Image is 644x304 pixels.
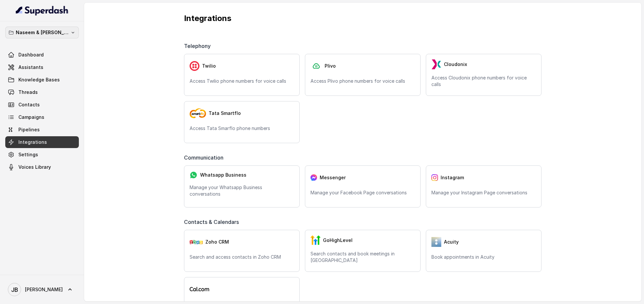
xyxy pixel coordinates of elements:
[325,63,336,69] span: Plivo
[5,27,79,38] button: Naseem & [PERSON_NAME]
[444,61,467,68] span: Cloudonix
[5,280,79,299] a: [PERSON_NAME]
[184,13,541,24] p: Integrations
[18,139,47,145] span: Integrations
[202,63,216,69] span: Twilio
[5,49,79,61] a: Dashboard
[184,154,226,162] span: Communication
[310,174,317,181] img: messenger.2e14a0163066c29f9ca216c7989aa592.svg
[431,59,441,69] img: LzEnlUgADIwsuYwsTIxNLkxQDEyBEgDTDZAMjs1Qgy9jUyMTMxBzEB8uASKBKLgDqFxF08kI1lQAAAABJRU5ErkJggg==
[18,76,60,83] span: Knowledge Bases
[5,136,79,148] a: Integrations
[18,52,44,58] span: Dashboard
[431,254,536,260] p: Book appointments in Acuity
[5,74,79,86] a: Knowledge Bases
[184,218,241,226] span: Contacts & Calendars
[5,99,79,111] a: Contacts
[431,189,536,196] p: Manage your Instagram Page conversations
[184,42,213,50] span: Telephony
[190,108,206,118] img: tata-smart-flo.8a5748c556e2c421f70c.png
[431,75,536,88] p: Access Cloudonix phone numbers for voice calls
[200,172,246,178] span: Whatsapp Business
[205,239,229,245] span: Zoho CRM
[18,151,38,158] span: Settings
[18,101,40,108] span: Contacts
[18,126,40,133] span: Pipelines
[320,174,346,181] span: Messenger
[310,189,415,196] p: Manage your Facebook Page conversations
[190,240,203,244] img: zohoCRM.b78897e9cd59d39d120b21c64f7c2b3a.svg
[5,61,79,73] a: Assistants
[209,110,241,117] span: Tata Smartflo
[25,286,63,293] span: [PERSON_NAME]
[5,111,79,123] a: Campaigns
[310,78,415,84] p: Access Plivo phone numbers for voice calls
[190,61,199,71] img: twilio.7c09a4f4c219fa09ad352260b0a8157b.svg
[5,161,79,173] a: Voices Library
[11,286,18,293] text: JB
[190,78,294,84] p: Access Twilio phone numbers for voice calls
[18,164,51,170] span: Voices Library
[444,239,459,245] span: Acuity
[5,149,79,161] a: Settings
[18,89,38,96] span: Threads
[190,184,294,197] p: Manage your Whatsapp Business conversations
[431,237,441,247] img: 5vvjV8cQY1AVHSZc2N7qU9QabzYIM+zpgiA0bbq9KFoni1IQNE8dHPp0leJjYW31UJeOyZnSBUO77gdMaNhFCgpjLZzFnVhVC...
[310,235,320,245] img: GHL.59f7fa3143240424d279.png
[190,254,294,260] p: Search and access contacts in Zoho CRM
[5,124,79,136] a: Pipelines
[441,174,464,181] span: Instagram
[323,237,353,244] span: GoHighLevel
[310,250,415,264] p: Search contacts and book meetings in [GEOGRAPHIC_DATA]
[190,125,294,132] p: Access Tata Smarflo phone numbers
[310,61,322,71] img: plivo.d3d850b57a745af99832d897a96997ac.svg
[5,86,79,98] a: Threads
[18,114,44,120] span: Campaigns
[16,29,68,36] p: Naseem & [PERSON_NAME]
[190,287,209,291] img: logo.svg
[16,5,69,16] img: light.svg
[431,174,438,181] img: instagram.04eb0078a085f83fc525.png
[18,64,43,71] span: Assistants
